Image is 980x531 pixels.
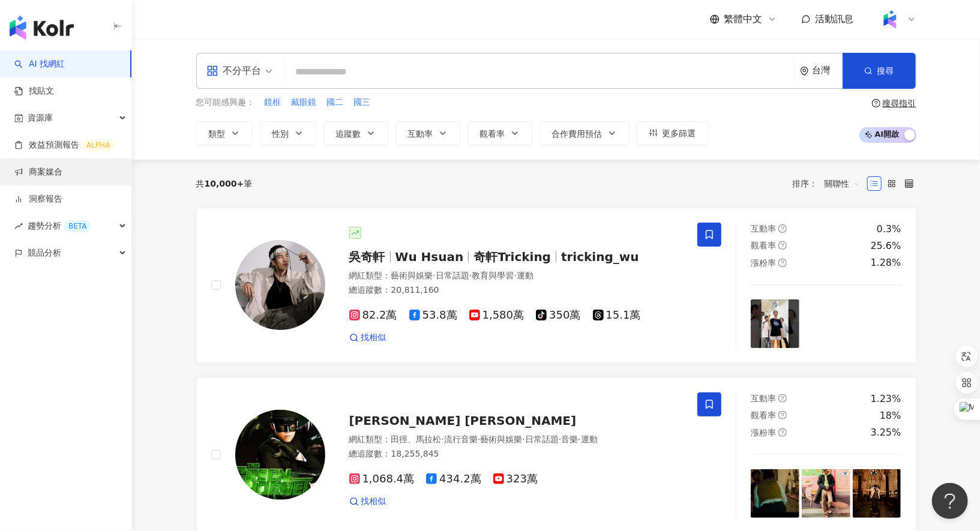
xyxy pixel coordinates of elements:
img: logo [10,16,74,40]
span: 音樂 [561,434,578,444]
span: · [559,434,561,444]
span: question-circle [778,224,787,233]
span: rise [14,222,23,230]
a: 找相似 [349,332,386,344]
span: Wu Hsuan [395,250,464,264]
button: 追蹤數 [323,121,388,145]
span: 戴眼鏡 [292,97,317,109]
span: 1,580萬 [469,309,525,322]
span: 教育與學習 [472,271,514,280]
span: 觀看率 [751,410,776,420]
span: 活動訊息 [816,13,854,25]
button: 性別 [260,121,316,145]
span: appstore [206,65,218,77]
span: 您可能感興趣： [196,97,255,109]
div: 排序： [793,174,867,193]
span: 運動 [517,271,534,280]
span: · [442,434,444,444]
span: question-circle [778,259,787,267]
div: 1.23% [871,392,901,406]
div: 3.25% [871,426,901,439]
span: 國二 [327,97,344,109]
button: 戴眼鏡 [291,96,317,109]
a: 效益預測報告ALPHA [14,139,115,151]
span: · [433,271,436,280]
div: 網紅類型 ： [349,270,684,282]
span: question-circle [778,411,787,419]
button: 合作費用預估 [540,121,630,145]
img: post-image [751,299,799,348]
span: question-circle [778,394,787,403]
span: 藝術與娛樂 [480,434,522,444]
button: 更多篩選 [637,121,709,145]
span: 藝術與娛樂 [391,271,433,280]
span: 更多篩選 [663,128,696,138]
span: 合作費用預估 [552,129,603,139]
span: 競品分析 [28,239,61,266]
span: environment [800,67,809,76]
span: 性別 [272,129,289,139]
img: post-image [853,469,901,518]
span: 互動率 [751,224,776,233]
span: 觀看率 [751,241,776,250]
span: 追蹤數 [336,129,361,139]
button: 國三 [353,96,371,109]
div: BETA [64,220,91,232]
div: 0.3% [877,223,901,236]
div: 網紅類型 ： [349,434,684,446]
span: 資源庫 [28,104,53,131]
span: question-circle [778,241,787,250]
a: 找貼文 [14,85,54,97]
span: 運動 [581,434,598,444]
a: searchAI 找網紅 [14,58,65,70]
div: 台灣 [813,65,843,76]
span: 流行音樂 [444,434,478,444]
span: 搜尋 [877,66,894,76]
span: 1,068.4萬 [349,473,415,485]
span: 找相似 [361,332,386,344]
span: 找相似 [361,496,386,508]
span: · [522,434,525,444]
span: 434.2萬 [426,473,481,485]
span: · [578,434,580,444]
div: 總追蹤數 ： 18,255,845 [349,448,684,460]
span: 53.8萬 [409,309,457,322]
div: 共 筆 [196,179,253,188]
img: Kolr%20app%20icon%20%281%29.png [879,8,901,31]
span: 350萬 [536,309,580,322]
button: 搜尋 [843,53,916,89]
div: 搜尋指引 [883,98,916,108]
span: 鏡框 [265,97,281,109]
span: 10,000+ [205,179,244,188]
img: post-image [802,299,850,348]
span: 關聯性 [825,174,861,193]
span: 漲粉率 [751,258,776,268]
button: 類型 [196,121,253,145]
span: 日常話題 [525,434,559,444]
span: 田徑、馬拉松 [391,434,442,444]
div: 總追蹤數 ： 20,811,160 [349,284,684,296]
div: 25.6% [871,239,901,253]
img: post-image [853,299,901,348]
button: 鏡框 [264,96,282,109]
div: 18% [880,409,901,422]
span: · [478,434,480,444]
img: KOL Avatar [235,410,325,500]
img: KOL Avatar [235,240,325,330]
span: 觀看率 [480,129,505,139]
span: · [514,271,516,280]
iframe: Help Scout Beacon - Open [932,483,968,519]
span: 奇軒Tricking [473,250,551,264]
span: question-circle [778,428,787,437]
img: post-image [751,469,799,518]
span: 趨勢分析 [28,212,91,239]
span: 日常話題 [436,271,469,280]
span: 15.1萬 [593,309,641,322]
a: 洞察報告 [14,193,62,205]
div: 1.28% [871,256,901,269]
span: tricking_wu [561,250,639,264]
span: question-circle [872,99,880,107]
button: 國二 [326,96,344,109]
span: · [469,271,472,280]
a: 找相似 [349,496,386,508]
